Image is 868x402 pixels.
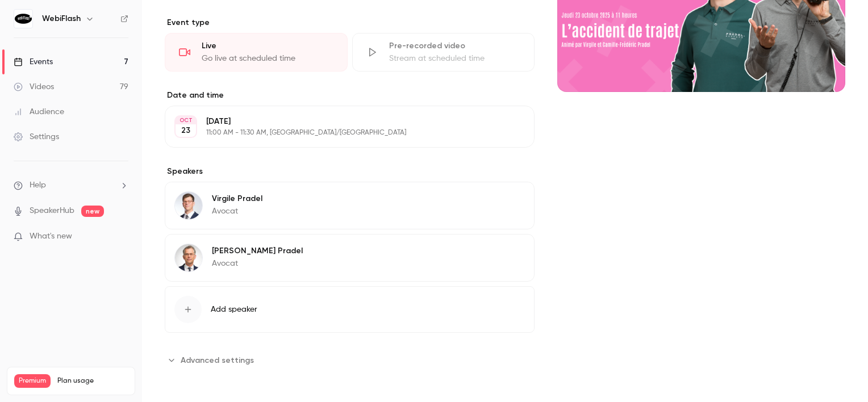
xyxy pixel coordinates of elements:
[30,205,74,217] a: SpeakerHub
[165,234,535,282] div: Camille Pradel[PERSON_NAME] PradelAvocat
[165,33,348,72] div: LiveGo live at scheduled time
[14,10,32,28] img: WebiFlash
[165,286,535,333] button: Add speaker
[14,81,54,93] div: Videos
[14,179,128,191] li: help-dropdown-opener
[81,206,104,217] span: new
[389,40,521,52] div: Pre-recorded video
[212,258,303,269] p: Avocat
[181,354,254,366] span: Advanced settings
[206,128,474,137] p: 11:00 AM - 11:30 AM, [GEOGRAPHIC_DATA]/[GEOGRAPHIC_DATA]
[175,192,202,219] img: Virgile Pradel
[57,376,128,386] span: Plan usage
[14,56,53,68] div: Events
[181,125,190,136] p: 23
[115,232,128,242] iframe: Noticeable Trigger
[14,106,64,118] div: Audience
[42,13,81,24] h6: WebiFlash
[206,116,474,127] p: [DATE]
[30,231,72,242] span: What's new
[176,116,196,124] div: OCT
[389,53,521,64] div: Stream at scheduled time
[212,193,262,204] p: Virgile Pradel
[352,33,535,72] div: Pre-recorded videoStream at scheduled time
[165,182,535,229] div: Virgile PradelVirgile PradelAvocat
[202,53,333,64] div: Go live at scheduled time
[165,351,261,369] button: Advanced settings
[14,374,51,388] span: Premium
[14,131,59,143] div: Settings
[165,17,535,28] p: Event type
[175,244,202,271] img: Camille Pradel
[165,166,535,177] label: Speakers
[212,245,303,257] p: [PERSON_NAME] Pradel
[165,351,535,369] section: Advanced settings
[30,179,46,191] span: Help
[211,304,257,315] span: Add speaker
[165,90,535,101] label: Date and time
[212,206,262,217] p: Avocat
[202,40,333,52] div: Live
